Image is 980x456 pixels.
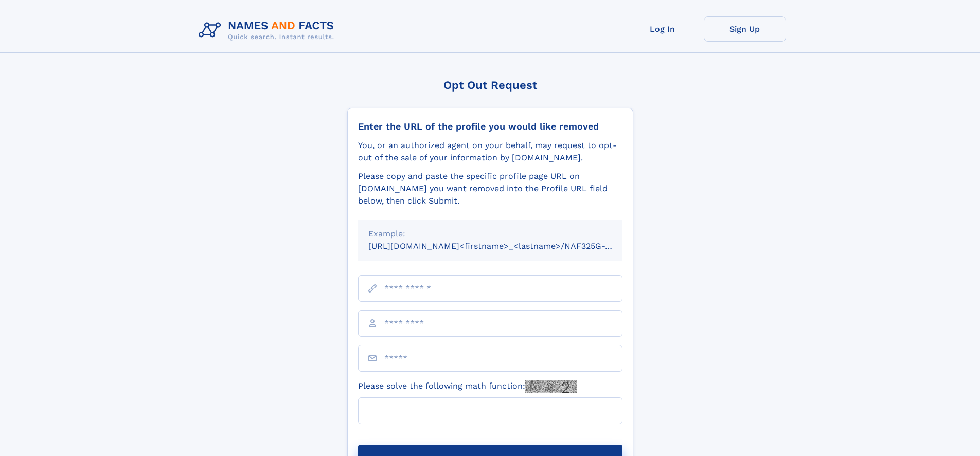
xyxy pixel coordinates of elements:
[347,79,633,92] div: Opt Out Request
[704,16,786,42] a: Sign Up
[358,170,622,207] div: Please copy and paste the specific profile page URL on [DOMAIN_NAME] you want removed into the Pr...
[194,16,343,44] img: Logo Names and Facts
[368,228,612,240] div: Example:
[621,16,704,42] a: Log In
[358,380,577,393] label: Please solve the following math function:
[368,241,642,251] small: [URL][DOMAIN_NAME]<firstname>_<lastname>/NAF325G-xxxxxxxx
[358,139,622,164] div: You, or an authorized agent on your behalf, may request to opt-out of the sale of your informatio...
[358,121,622,132] div: Enter the URL of the profile you would like removed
